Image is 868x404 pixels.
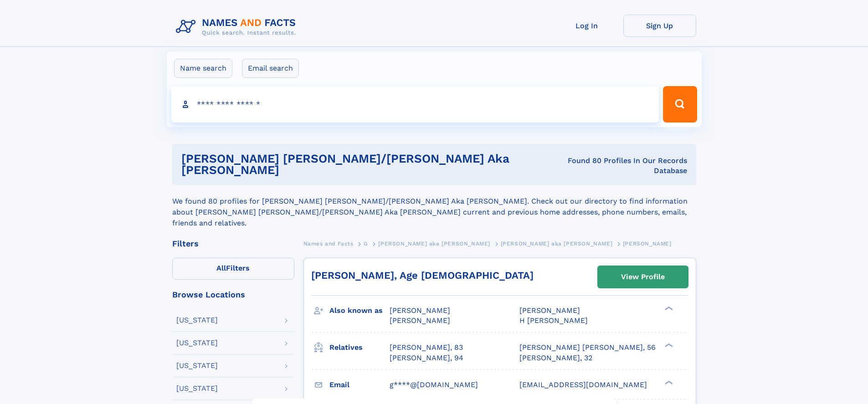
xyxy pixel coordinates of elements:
span: G [364,240,368,247]
label: Email search [242,59,299,78]
label: Name search [174,59,232,78]
a: [PERSON_NAME] [PERSON_NAME], 56 [519,343,656,353]
div: [US_STATE] [176,339,218,347]
span: All [216,264,226,272]
div: Browse Locations [172,291,294,299]
div: View Profile [621,266,665,287]
button: Search Button [663,86,697,123]
a: [PERSON_NAME], 94 [390,353,463,363]
h1: [PERSON_NAME] [PERSON_NAME]/[PERSON_NAME] Aka [PERSON_NAME] [181,153,553,176]
h3: Email [329,377,390,393]
span: H [PERSON_NAME] [519,316,588,325]
label: Filters [172,258,294,280]
span: [PERSON_NAME] aka [PERSON_NAME] [501,240,613,247]
span: [PERSON_NAME] [623,240,672,247]
h3: Relatives [329,340,390,355]
div: Found 80 Profiles In Our Records Database [553,156,687,176]
div: ❯ [663,379,673,385]
div: ❯ [663,343,673,348]
a: [PERSON_NAME] aka [PERSON_NAME] [378,238,490,249]
a: [PERSON_NAME], 83 [390,343,463,353]
a: Names and Facts [303,238,354,249]
span: [PERSON_NAME] [519,306,580,315]
a: Log In [550,15,623,37]
div: Filters [172,240,294,248]
span: [PERSON_NAME] aka [PERSON_NAME] [378,240,490,247]
a: Sign Up [623,15,696,37]
div: ❯ [663,306,673,312]
a: [PERSON_NAME] aka [PERSON_NAME] [501,238,613,249]
div: [US_STATE] [176,317,218,324]
h3: Also known as [329,303,390,318]
a: G [364,238,368,249]
input: search input [171,86,659,123]
div: [US_STATE] [176,362,218,369]
span: [EMAIL_ADDRESS][DOMAIN_NAME] [519,380,647,389]
span: [PERSON_NAME] [390,306,450,315]
img: Logo Names and Facts [172,15,303,39]
div: [US_STATE] [176,385,218,392]
a: View Profile [598,266,688,288]
a: [PERSON_NAME], Age [DEMOGRAPHIC_DATA] [311,270,534,281]
div: We found 80 profiles for [PERSON_NAME] [PERSON_NAME]/[PERSON_NAME] Aka [PERSON_NAME]. Check out o... [172,185,696,229]
span: [PERSON_NAME] [390,316,450,325]
a: [PERSON_NAME], 32 [519,353,592,363]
